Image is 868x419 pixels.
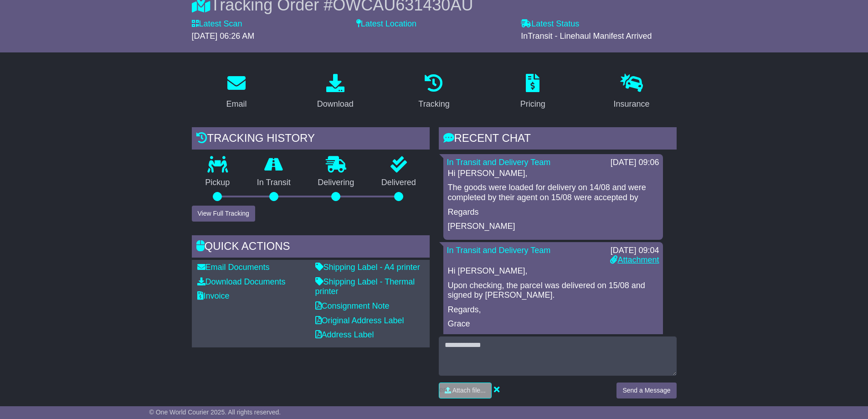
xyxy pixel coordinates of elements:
label: Latest Status [521,19,579,29]
a: Pricing [514,71,551,114]
span: [DATE] 06:26 AM [192,31,255,41]
a: Invoice [197,291,230,300]
span: © One World Courier 2025. All rights reserved. [149,409,281,416]
a: Shipping Label - Thermal printer [315,277,415,296]
div: Pricing [520,98,545,110]
p: Upon checking, the parcel was delivered on 15/08 and signed by [PERSON_NAME]. [448,281,658,300]
div: [DATE] 09:04 [610,246,659,256]
a: Email [220,71,252,114]
button: View Full Tracking [192,206,255,222]
a: In Transit and Delivery Team [447,246,551,255]
p: Grace [448,319,658,329]
p: In Transit [243,178,304,188]
a: Address Label [315,330,374,339]
label: Latest Scan [192,19,242,29]
a: In Transit and Delivery Team [447,158,551,167]
div: [DATE] 09:06 [611,158,659,168]
a: Original Address Label [315,316,404,325]
div: Email [226,98,247,110]
div: Insurance [614,98,650,110]
a: Download Documents [197,277,286,286]
div: Quick Actions [192,235,430,260]
a: Shipping Label - A4 printer [315,263,420,272]
a: Consignment Note [315,301,390,310]
a: Attachment [610,255,659,264]
p: Regards, [448,305,658,315]
span: InTransit - Linehaul Manifest Arrived [521,31,652,41]
div: Tracking [418,98,449,110]
a: Email Documents [197,263,270,272]
a: Download [311,71,360,114]
div: Tracking history [192,127,430,152]
div: RECENT CHAT [439,127,677,152]
label: Latest Location [356,19,416,29]
button: Send a Message [616,383,676,398]
p: The goods were loaded for delivery on 14/08 and were completed by their agent on 15/08 were accep... [448,183,658,202]
p: Pickup [192,178,244,188]
p: Hi [PERSON_NAME], [448,266,658,276]
p: Delivering [304,178,368,188]
a: Tracking [412,71,455,114]
p: Regards [448,207,658,217]
p: Delivered [368,178,430,188]
p: Hi [PERSON_NAME], [448,169,658,179]
p: [PERSON_NAME] [448,222,658,232]
a: Insurance [608,71,656,114]
div: Download [317,98,354,110]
